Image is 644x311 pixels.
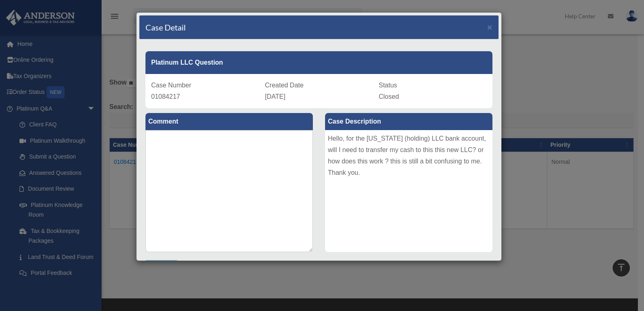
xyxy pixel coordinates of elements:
span: × [487,22,492,32]
span: Closed [379,93,399,100]
span: Created Date [265,82,304,89]
span: Case Number [151,82,191,89]
button: Comment [145,260,178,272]
span: 01084217 [151,93,180,100]
label: Case Description [325,113,492,130]
div: Hello, for the [US_STATE] (holding) LLC bank account, will I need to transfer my cash to this thi... [325,130,492,252]
label: Comment [145,113,313,130]
span: Status [379,82,397,89]
span: [DATE] [265,93,285,100]
div: Platinum LLC Question [145,51,492,74]
h4: Case Detail [145,22,186,33]
button: Close [487,23,492,31]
